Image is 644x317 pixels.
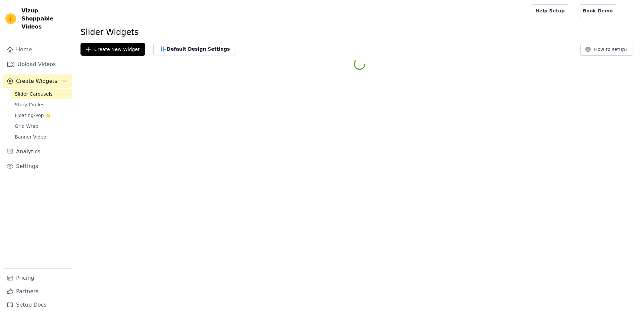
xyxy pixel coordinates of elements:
[16,77,57,85] span: Create Widgets
[11,100,72,109] a: Story Circles
[3,160,72,173] a: Settings
[5,13,16,24] img: Vizup
[21,7,69,31] span: Vizup Shoppable Videos
[11,132,72,142] a: Banner Video
[3,145,72,158] a: Analytics
[80,43,145,56] button: Create New Widget
[15,112,51,119] span: Floating-Pop ⭐
[15,101,44,108] span: Story Circles
[3,43,72,56] a: Home
[531,4,569,17] a: Help Setup
[3,58,72,71] a: Upload Videos
[15,123,38,129] span: Grid Wrap
[3,271,72,285] a: Pricing
[3,298,72,312] a: Setup Docs
[11,111,72,120] a: Floating-Pop ⭐
[11,121,72,131] a: Grid Wrap
[3,285,72,298] a: Partners
[15,91,53,97] span: Slider Carousels
[3,74,72,88] button: Create Widgets
[153,43,235,55] button: Default Design Settings
[580,48,633,54] a: How to setup?
[579,4,617,17] a: Book Demo
[580,43,633,56] button: How to setup?
[80,27,639,38] h1: Slider Widgets
[15,134,46,140] span: Banner Video
[11,89,72,99] a: Slider Carousels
